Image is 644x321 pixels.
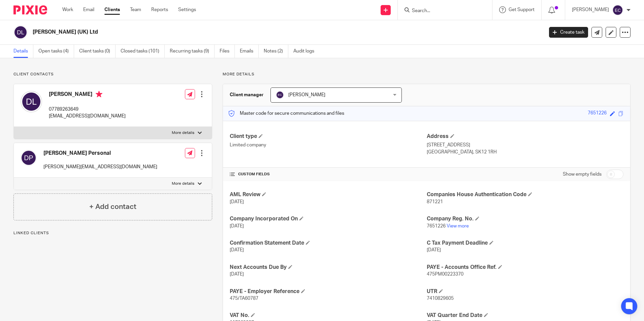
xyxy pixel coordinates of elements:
a: View more [447,224,469,228]
span: [DATE] [230,248,244,252]
label: Show empty fields [563,171,602,178]
span: 7410829605 [427,296,454,301]
h4: Address [427,133,623,140]
input: Search [411,8,472,14]
a: Client tasks (0) [79,45,116,58]
span: 871221 [427,200,443,204]
p: [GEOGRAPHIC_DATA], SK12 1RH [427,149,623,155]
h4: Client type [230,133,426,140]
a: Team [130,6,141,13]
h4: + Add contact [89,202,136,212]
span: 7651226 [427,224,446,228]
a: Notes (2) [264,45,288,58]
span: [DATE] [230,224,244,228]
p: [PERSON_NAME] [572,6,609,13]
a: Emails [240,45,259,58]
h4: CUSTOM FIELDS [230,172,426,177]
h4: PAYE - Accounts Office Ref. [427,264,623,271]
p: Linked clients [13,230,212,236]
a: Closed tasks (101) [121,45,165,58]
h4: Company Incorporated On [230,215,426,222]
span: [DATE] [230,272,244,277]
span: 475/TA60787 [230,296,258,301]
span: Get Support [509,7,535,12]
span: [DATE] [230,200,244,204]
p: 07789263649 [49,106,126,113]
p: Limited company [230,142,426,148]
span: 475PM00223370 [427,272,463,277]
a: Clients [104,6,120,13]
p: [STREET_ADDRESS] [427,142,623,148]
h3: Client manager [230,92,264,98]
h4: UTR [427,288,623,295]
img: Pixie [13,5,47,14]
img: svg%3E [21,91,42,112]
a: Reports [151,6,168,13]
h4: VAT Quarter End Date [427,312,623,319]
h4: C Tax Payment Deadline [427,240,623,247]
a: Details [13,45,33,58]
p: Master code for secure communications and files [228,110,344,117]
img: svg%3E [21,150,37,166]
h4: Next Accounts Due By [230,264,426,271]
a: Audit logs [293,45,319,58]
div: 7651226 [588,110,607,117]
img: svg%3E [612,5,623,15]
h4: Confirmation Statement Date [230,240,426,247]
span: [DATE] [427,248,441,252]
img: svg%3E [13,25,28,39]
a: Recurring tasks (9) [170,45,215,58]
h4: [PERSON_NAME] Personal [43,150,157,157]
i: Primary [96,91,102,98]
h4: VAT No. [230,312,426,319]
h4: PAYE - Employer Reference [230,288,426,295]
h4: Companies House Authentication Code [427,191,623,198]
p: More details [223,72,631,77]
p: More details [172,130,194,136]
h4: [PERSON_NAME] [49,91,126,99]
p: [PERSON_NAME][EMAIL_ADDRESS][DOMAIN_NAME] [43,164,157,170]
a: Email [83,6,94,13]
a: Create task [549,27,588,38]
a: Files [220,45,235,58]
a: Work [62,6,73,13]
p: [EMAIL_ADDRESS][DOMAIN_NAME] [49,113,126,119]
p: Client contacts [13,72,212,77]
h2: [PERSON_NAME] (UK) Ltd [33,29,438,36]
a: Open tasks (4) [38,45,74,58]
a: Settings [178,6,196,13]
h4: AML Review [230,191,426,198]
h4: Company Reg. No. [427,215,623,222]
span: [PERSON_NAME] [288,93,325,97]
img: svg%3E [276,91,284,99]
p: More details [172,181,194,186]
